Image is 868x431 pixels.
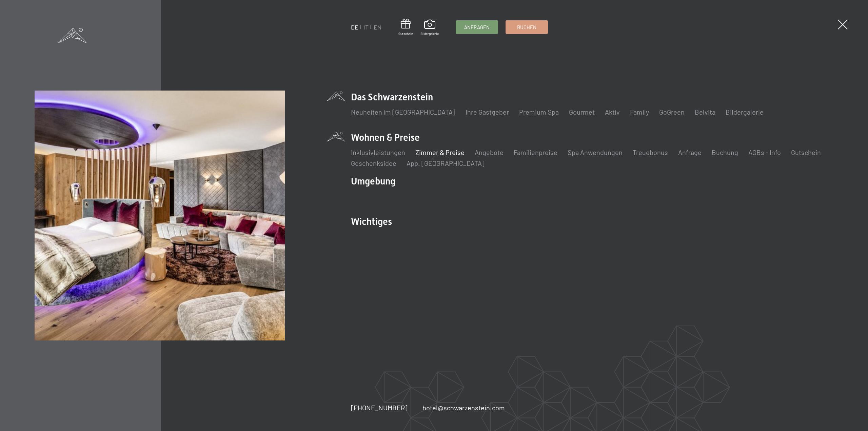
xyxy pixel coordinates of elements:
a: Aktiv [605,108,620,116]
a: Gourmet [569,108,595,116]
a: Bildergalerie [726,108,764,116]
a: Bildergalerie [420,20,439,36]
a: AGBs - Info [748,148,781,156]
a: App. [GEOGRAPHIC_DATA] [407,159,485,167]
a: Buchen [506,21,548,34]
span: Buchen [517,24,536,31]
a: Treuebonus [633,148,668,156]
span: [PHONE_NUMBER] [351,404,408,412]
a: [PHONE_NUMBER] [351,403,408,412]
a: GoGreen [659,108,685,116]
span: Anfragen [464,24,490,31]
a: Spa Anwendungen [568,148,623,156]
span: Gutschein [398,31,413,36]
a: Anfragen [456,21,498,34]
a: Premium Spa [519,108,559,116]
a: Family [630,108,649,116]
a: EN [374,23,381,31]
a: Neuheiten im [GEOGRAPHIC_DATA] [351,108,455,116]
a: Ihre Gastgeber [466,108,509,116]
a: Anfrage [678,148,702,156]
a: Geschenksidee [351,159,396,167]
a: Familienpreise [514,148,557,156]
img: Wellnesshotel Südtirol SCHWARZENSTEIN - Wellnessurlaub in den Alpen, Wandern und Wellness [35,91,284,340]
a: hotel@schwarzenstein.com [422,403,505,412]
a: Zimmer & Preise [415,148,465,156]
a: DE [351,23,358,31]
a: Buchung [712,148,738,156]
a: Belvita [695,108,715,116]
a: Gutschein [791,148,821,156]
a: Angebote [475,148,504,156]
a: Inklusivleistungen [351,148,405,156]
a: IT [363,23,369,31]
a: Gutschein [398,19,413,36]
span: Bildergalerie [420,31,439,36]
